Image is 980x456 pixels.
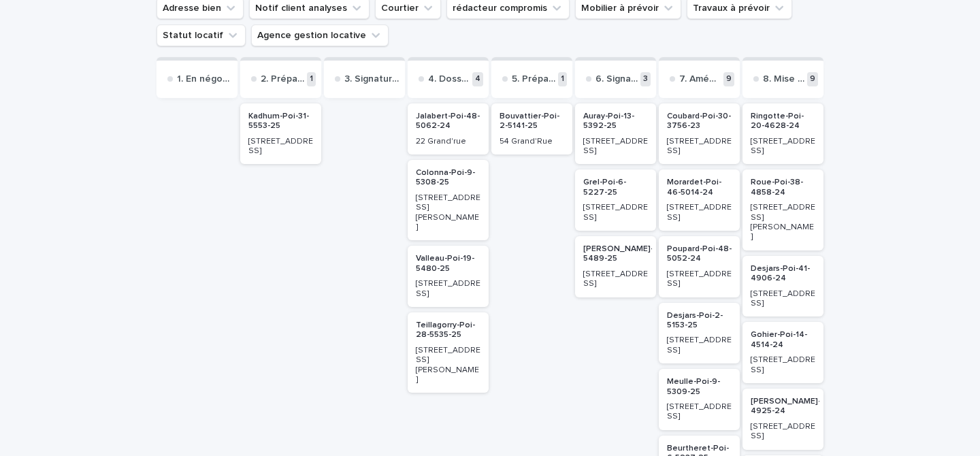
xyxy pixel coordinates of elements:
[408,103,489,154] a: Jalabert-Poi-48-5062-2422 Grand'rue
[751,422,815,442] p: [STREET_ADDRESS]
[428,74,470,85] p: 4. Dossier de financement
[251,25,389,46] button: Agence gestion locative
[583,270,648,289] p: [STREET_ADDRESS]
[723,72,734,86] p: 9
[408,312,489,393] a: Teillagorry-Poi-28-5535-25[STREET_ADDRESS][PERSON_NAME]
[575,103,656,165] a: Auray-Poi-13-5392-25[STREET_ADDRESS]
[307,72,316,86] p: 1
[583,178,648,197] p: Grel-Poi-6-5227-25
[575,236,656,297] a: [PERSON_NAME]-20-5489-25[STREET_ADDRESS]
[751,137,815,157] p: [STREET_ADDRESS]
[416,168,480,188] p: Colonna-Poi-9-5308-25
[558,72,567,86] p: 1
[416,279,480,299] p: [STREET_ADDRESS]
[659,169,740,231] a: Morardet-Poi-46-5014-24[STREET_ADDRESS]
[583,137,648,157] p: [STREET_ADDRESS]
[667,270,732,289] p: [STREET_ADDRESS]
[751,397,834,417] p: [PERSON_NAME]-42-4925-24
[248,112,313,131] p: Kadhum-Poi-31-5553-25
[667,377,732,397] p: Meulle-Poi-9-5309-25
[751,289,815,309] p: [STREET_ADDRESS]
[416,321,480,340] p: Teillagorry-Poi-28-5535-25
[763,74,804,85] p: 8. Mise en loc et gestion
[583,203,648,223] p: [STREET_ADDRESS]
[742,103,823,165] a: Ringotte-Poi-20-4628-24[STREET_ADDRESS]
[416,254,480,274] p: Valleau-Poi-19-5480-25
[472,72,483,86] p: 4
[575,169,656,231] a: Grel-Poi-6-5227-25[STREET_ADDRESS]
[667,311,732,331] p: Desjars-Poi-2-5153-25
[408,160,489,240] a: Colonna-Poi-9-5308-25[STREET_ADDRESS][PERSON_NAME]
[751,264,815,284] p: Desjars-Poi-41-4906-24
[583,112,648,131] p: Auray-Poi-13-5392-25
[248,137,313,157] p: [STREET_ADDRESS]
[659,103,740,165] a: Coubard-Poi-30-3756-23[STREET_ADDRESS]
[667,244,732,264] p: Poupard-Poi-48-5052-24
[751,330,815,350] p: Gohier-Poi-14-4514-24
[416,112,480,131] p: Jalabert-Poi-48-5062-24
[157,25,246,46] button: Statut locatif
[659,369,740,430] a: Meulle-Poi-9-5309-25[STREET_ADDRESS]
[416,346,480,385] p: [STREET_ADDRESS][PERSON_NAME]
[742,322,823,383] a: Gohier-Poi-14-4514-24[STREET_ADDRESS]
[667,178,732,197] p: Morardet-Poi-46-5014-24
[667,336,732,355] p: [STREET_ADDRESS]
[416,193,480,233] p: [STREET_ADDRESS][PERSON_NAME]
[667,137,732,157] p: [STREET_ADDRESS]
[667,203,732,223] p: [STREET_ADDRESS]
[595,74,638,85] p: 6. Signature de l'acte notarié
[807,72,818,86] p: 9
[751,178,815,197] p: Roue-Poi-38-4858-24
[177,74,232,85] p: 1. En négociation
[667,112,732,131] p: Coubard-Poi-30-3756-23
[751,112,815,131] p: Ringotte-Poi-20-4628-24
[416,137,480,146] p: 22 Grand'rue
[240,103,321,165] a: Kadhum-Poi-31-5553-25[STREET_ADDRESS]
[491,103,572,154] a: Bouvattier-Poi-2-5141-2554 Grand'Rue
[640,72,651,86] p: 3
[742,256,823,317] a: Desjars-Poi-41-4906-24[STREET_ADDRESS]
[344,74,399,85] p: 3. Signature compromis
[659,303,740,364] a: Desjars-Poi-2-5153-25[STREET_ADDRESS]
[742,389,823,450] a: [PERSON_NAME]-42-4925-24[STREET_ADDRESS]
[500,137,564,146] p: 54 Grand'Rue
[751,355,815,375] p: [STREET_ADDRESS]
[512,74,555,85] p: 5. Préparation de l'acte notarié
[679,74,721,85] p: 7. Aménagements et travaux
[408,246,489,307] a: Valleau-Poi-19-5480-25[STREET_ADDRESS]
[742,169,823,250] a: Roue-Poi-38-4858-24[STREET_ADDRESS][PERSON_NAME]
[751,203,815,242] p: [STREET_ADDRESS][PERSON_NAME]
[500,112,564,131] p: Bouvattier-Poi-2-5141-25
[667,402,732,422] p: [STREET_ADDRESS]
[261,74,304,85] p: 2. Préparation compromis
[659,236,740,297] a: Poupard-Poi-48-5052-24[STREET_ADDRESS]
[583,244,667,264] p: [PERSON_NAME]-20-5489-25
